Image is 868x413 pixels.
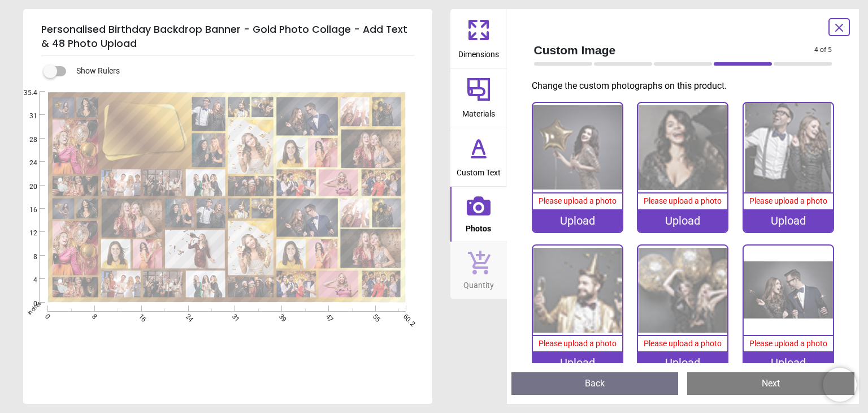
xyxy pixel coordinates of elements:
[450,68,507,127] button: Materials
[450,242,507,299] button: Quantity
[42,312,50,320] span: 0
[370,312,377,320] span: 55
[16,135,37,145] span: 28
[814,45,832,55] span: 4 of 5
[744,209,833,232] div: Upload
[511,372,679,395] button: Back
[41,18,414,55] h5: Personalised Birthday Backdrop Banner - Gold Photo Collage - Add Text & 48 Photo Upload
[16,299,37,309] span: 0
[539,339,617,348] span: Please upload a photo
[687,372,854,395] button: Next
[16,276,37,285] span: 4
[16,111,37,121] span: 31
[457,162,501,179] span: Custom Text
[16,229,37,238] span: 12
[276,312,284,320] span: 39
[534,42,815,58] span: Custom Image
[183,312,190,320] span: 24
[749,339,827,348] span: Please upload a photo
[16,182,37,192] span: 20
[749,196,827,205] span: Please upload a photo
[16,88,37,98] span: 35.4
[401,312,408,320] span: 60.2
[16,252,37,262] span: 8
[638,209,727,232] div: Upload
[823,368,857,402] iframe: Brevo live chat
[89,312,97,320] span: 8
[644,339,722,348] span: Please upload a photo
[450,9,507,68] button: Dimensions
[136,312,144,320] span: 16
[450,127,507,186] button: Custom Text
[539,196,617,205] span: Please upload a photo
[450,187,507,242] button: Photos
[644,196,722,205] span: Please upload a photo
[533,351,622,374] div: Upload
[50,64,432,78] div: Show Rulers
[463,274,494,291] span: Quantity
[533,209,622,232] div: Upload
[16,158,37,168] span: 24
[16,205,37,215] span: 16
[466,218,491,235] span: Photos
[462,103,495,120] span: Materials
[323,312,331,320] span: 47
[458,44,499,61] span: Dimensions
[744,351,833,374] div: Upload
[532,80,841,92] p: Change the custom photographs on this product.
[230,312,237,320] span: 31
[638,351,727,374] div: Upload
